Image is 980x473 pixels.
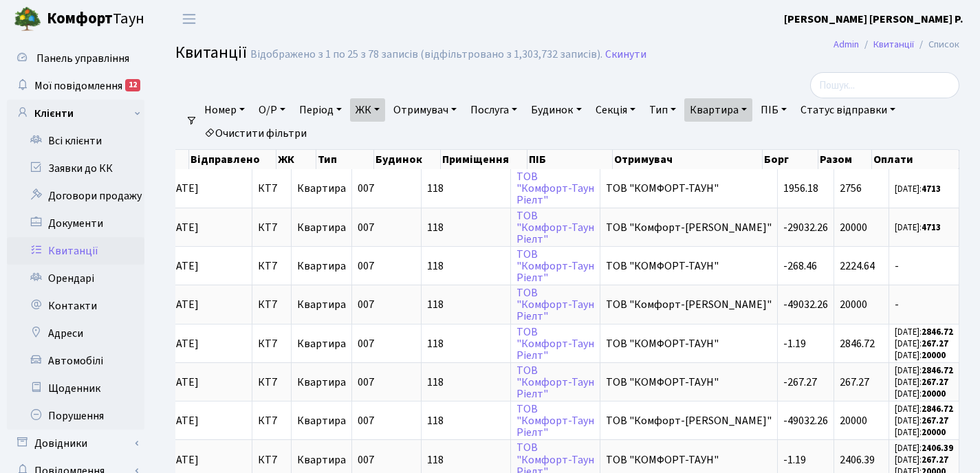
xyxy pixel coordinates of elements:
[297,336,346,351] span: Квартира
[895,183,941,195] small: [DATE]:
[7,210,144,237] a: Документи
[316,150,374,169] th: Тип
[297,375,346,390] span: Квартира
[783,375,817,390] span: -267.27
[840,452,875,467] span: 2406.39
[358,336,374,351] span: 007
[258,454,285,465] span: КТ7
[895,299,953,310] span: -
[358,297,374,312] span: 007
[922,376,948,388] b: 267.27
[922,183,941,195] b: 4713
[166,415,246,426] span: [DATE]
[199,122,312,145] a: Очистити фільтри
[895,388,946,400] small: [DATE]:
[783,452,806,467] span: -1.19
[684,98,752,122] a: Квартира
[922,426,946,439] b: 20000
[253,98,291,122] a: О/Р
[840,336,875,351] span: 2846.72
[783,220,828,235] span: -29032.26
[166,377,246,388] span: [DATE]
[166,222,246,233] span: [DATE]
[297,220,346,235] span: Квартира
[516,324,594,363] a: ТОВ"Комфорт-ТаунРіелт"
[895,261,953,272] span: -
[763,150,819,169] th: Борг
[914,37,959,52] li: Список
[810,72,959,98] input: Пошук...
[783,336,806,351] span: -1.19
[166,454,246,465] span: [DATE]
[7,100,144,127] a: Клієнти
[784,12,963,27] b: [PERSON_NAME] [PERSON_NAME] Р.
[125,79,140,91] div: 12
[840,220,867,235] span: 20000
[297,297,346,312] span: Квартира
[895,338,948,350] small: [DATE]:
[441,150,528,169] th: Приміщення
[606,261,772,272] span: ТОВ "КОМФОРТ-ТАУН"
[525,98,587,122] a: Будинок
[516,247,594,285] a: ТОВ"Комфорт-ТаунРіелт"
[606,338,772,349] span: ТОВ "КОМФОРТ-ТАУН"
[297,452,346,467] span: Квартира
[465,98,523,122] a: Послуга
[258,222,285,233] span: КТ7
[922,338,948,350] b: 267.27
[922,364,953,377] b: 2846.72
[172,8,206,30] button: Переключити навігацію
[258,338,285,349] span: КТ7
[895,415,948,427] small: [DATE]:
[7,430,144,457] a: Довідники
[7,155,144,182] a: Заявки до КК
[7,127,144,155] a: Всі клієнти
[840,181,862,196] span: 2756
[7,347,144,375] a: Автомобілі
[47,8,113,30] b: Комфорт
[276,150,316,169] th: ЖК
[47,8,144,31] span: Таун
[7,265,144,292] a: Орендарі
[834,37,859,52] a: Admin
[427,222,505,233] span: 118
[297,258,346,274] span: Квартира
[922,349,946,362] b: 20000
[590,98,641,122] a: Секція
[350,98,385,122] a: ЖК
[922,326,953,338] b: 2846.72
[922,403,953,415] b: 2846.72
[297,413,346,428] span: Квартира
[895,376,948,388] small: [DATE]:
[895,442,953,454] small: [DATE]:
[783,181,818,196] span: 1956.18
[784,11,963,27] a: [PERSON_NAME] [PERSON_NAME] Р.
[872,150,959,169] th: Оплати
[895,426,946,439] small: [DATE]:
[427,183,505,194] span: 118
[613,150,762,169] th: Отримувач
[7,375,144,402] a: Щоденник
[258,377,285,388] span: КТ7
[427,261,505,272] span: 118
[922,388,946,400] b: 20000
[7,45,144,72] a: Панель управління
[516,401,594,440] a: ТОВ"Комфорт-ТаунРіелт"
[527,150,613,169] th: ПІБ
[605,48,646,61] a: Скинути
[14,5,41,33] img: logo.png
[895,221,941,234] small: [DATE]:
[606,299,772,310] span: ТОВ "Комфорт-[PERSON_NAME]"
[516,208,594,247] a: ТОВ"Комфорт-ТаунРіелт"
[166,183,246,194] span: [DATE]
[258,261,285,272] span: КТ7
[922,221,941,234] b: 4713
[606,222,772,233] span: ТОВ "Комфорт-[PERSON_NAME]"
[34,78,122,93] span: Мої повідомлення
[358,181,374,196] span: 007
[427,415,505,426] span: 118
[358,452,374,467] span: 007
[358,258,374,274] span: 007
[516,169,594,208] a: ТОВ"Комфорт-ТаунРіелт"
[388,98,462,122] a: Отримувач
